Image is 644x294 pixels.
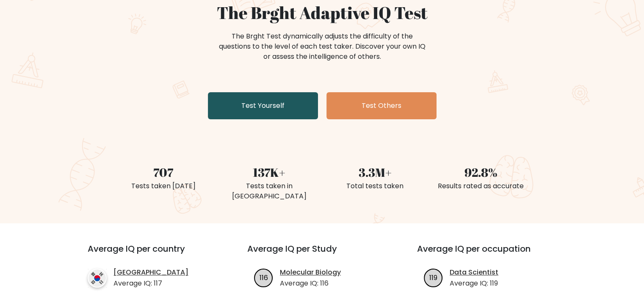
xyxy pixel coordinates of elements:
[216,31,428,62] div: The Brght Test dynamically adjusts the difficulty of the questions to the level of each test take...
[260,272,268,282] text: 116
[450,278,498,289] p: Average IQ: 119
[417,244,567,264] h3: Average IQ per occupation
[433,181,529,191] div: Results rated as accurate
[116,163,211,181] div: 707
[88,269,107,288] img: country
[221,163,317,181] div: 137K+
[327,163,423,181] div: 3.3M+
[113,267,188,278] a: [GEOGRAPHIC_DATA]
[326,92,437,119] a: Test Others
[327,181,423,191] div: Total tests taken
[113,278,188,289] p: Average IQ: 117
[208,92,318,119] a: Test Yourself
[429,272,437,282] text: 119
[116,181,211,191] div: Tests taken [DATE]
[116,3,529,23] h1: The Brght Adaptive IQ Test
[433,163,529,181] div: 92.8%
[280,278,341,289] p: Average IQ: 116
[280,267,341,278] a: Molecular Biology
[450,267,498,278] a: Data Scientist
[88,244,217,264] h3: Average IQ per country
[221,181,317,201] div: Tests taken in [GEOGRAPHIC_DATA]
[247,244,397,264] h3: Average IQ per Study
